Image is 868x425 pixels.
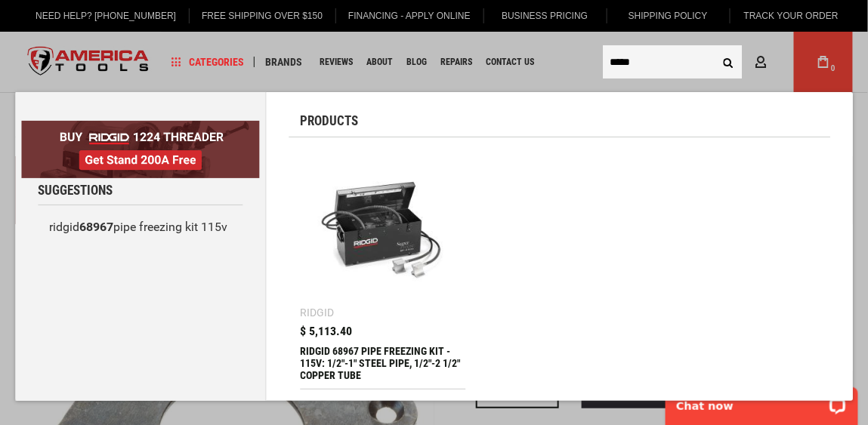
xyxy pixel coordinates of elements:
a: RIDGID 68967 PIPE FREEZING KIT - 115V: 1/2 Ridgid $ 5,113.40 RIDGID 68967 PIPE FREEZING KIT - 115... [301,149,466,389]
span: Products [301,115,359,128]
img: RIDGID 68967 PIPE FREEZING KIT - 115V: 1/2 [308,156,459,306]
img: BOGO: Buy RIDGID® 1224 Threader, Get Stand 200A Free! [21,121,260,178]
span: $ 5,113.40 [301,325,353,337]
iframe: LiveChat chat widget [656,377,868,425]
span: Categories [171,57,244,67]
button: Search [714,48,743,76]
div: Ridgid [301,307,335,318]
a: Brands [258,52,309,72]
span: Suggestions [38,184,113,197]
span: Brands [265,57,302,67]
a: BOGO: Buy RIDGID® 1224 Threader, Get Stand 200A Free! [21,121,260,132]
a: Categories [165,52,251,72]
a: ridgid68967pipe freezing kit 115v [38,213,243,242]
div: RIDGID 68967 PIPE FREEZING KIT - 115V: 1/2 [301,345,466,381]
b: 68967 [79,220,113,234]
